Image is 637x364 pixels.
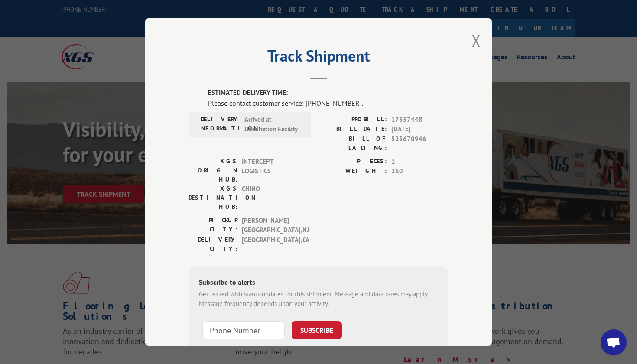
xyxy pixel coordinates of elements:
[318,157,387,167] label: PIECES:
[188,216,237,235] label: PICKUP CITY:
[242,157,300,184] span: INTERCEPT LOGISTICS
[199,345,214,353] strong: Note:
[188,157,237,184] label: XGS ORIGIN HUB:
[318,115,387,125] label: PROBILL:
[292,321,342,339] button: SUBSCRIBE
[191,115,240,134] label: DELIVERY INFORMATION:
[318,134,387,153] label: BILL OF LADING:
[188,235,237,253] label: DELIVERY CITY:
[601,329,627,355] a: Open chat
[242,216,300,235] span: [PERSON_NAME][GEOGRAPHIC_DATA] , NJ
[391,166,448,176] span: 260
[242,184,300,211] span: CHINO
[391,157,448,167] span: 1
[199,277,438,289] div: Subscribe to alerts
[244,115,303,134] span: Arrived at Destination Facility
[391,134,448,153] span: 525670946
[199,289,438,309] div: Get texted with status updates for this shipment. Message and data rates may apply. Message frequ...
[188,50,448,66] h2: Track Shipment
[391,115,448,125] span: 17557448
[391,124,448,134] span: [DATE]
[208,98,448,108] div: Please contact customer service: [PHONE_NUMBER].
[208,88,448,98] label: ESTIMATED DELIVERY TIME:
[318,166,387,176] label: WEIGHT:
[318,124,387,134] label: BILL DATE:
[471,29,481,52] button: Close modal
[242,235,300,253] span: [GEOGRAPHIC_DATA] , CA
[202,321,285,339] input: Phone Number
[188,184,237,211] label: XGS DESTINATION HUB:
